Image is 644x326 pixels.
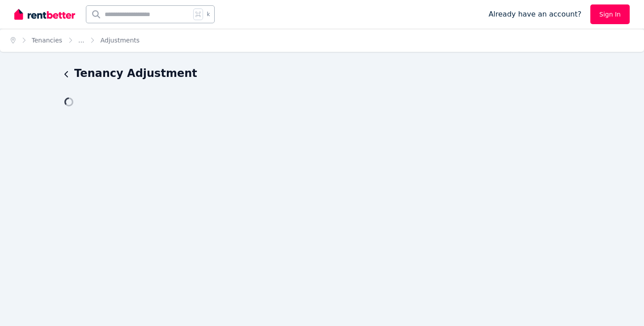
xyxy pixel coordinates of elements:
span: k [207,11,210,18]
a: Tenancies [32,37,63,44]
a: Adjustments [100,37,140,44]
a: Sign In [590,4,630,24]
span: ... [78,36,84,45]
span: Already have an account? [488,9,581,20]
h1: Tenancy Adjustment [74,66,197,80]
img: RentBetter [14,8,75,21]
